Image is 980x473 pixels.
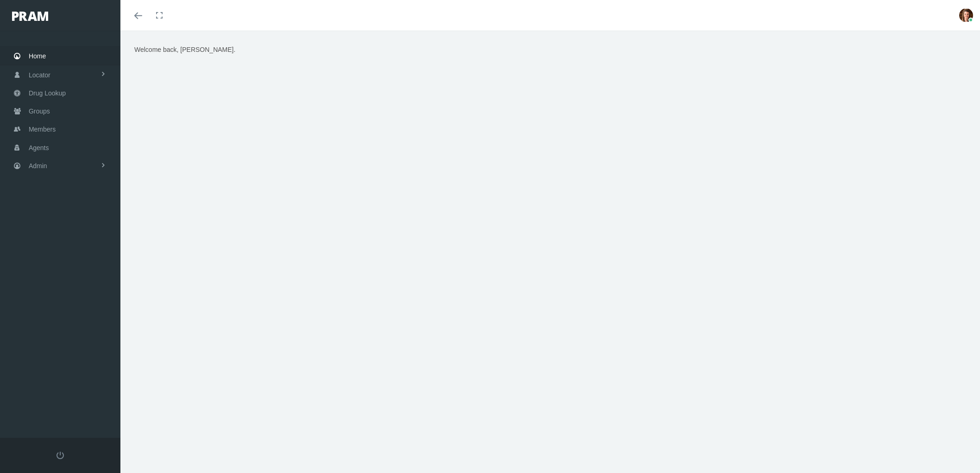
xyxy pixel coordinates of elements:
span: Locator [29,66,50,84]
span: Groups [29,102,50,120]
span: Agents [29,139,49,157]
span: Members [29,120,56,138]
span: Drug Lookup [29,84,66,102]
img: S_Profile_Picture_677.PNG [959,8,973,22]
span: Welcome back, [PERSON_NAME]. [134,46,235,53]
span: Home [29,47,46,65]
span: Admin [29,157,47,175]
img: PRAM_20_x_78.png [12,12,48,21]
